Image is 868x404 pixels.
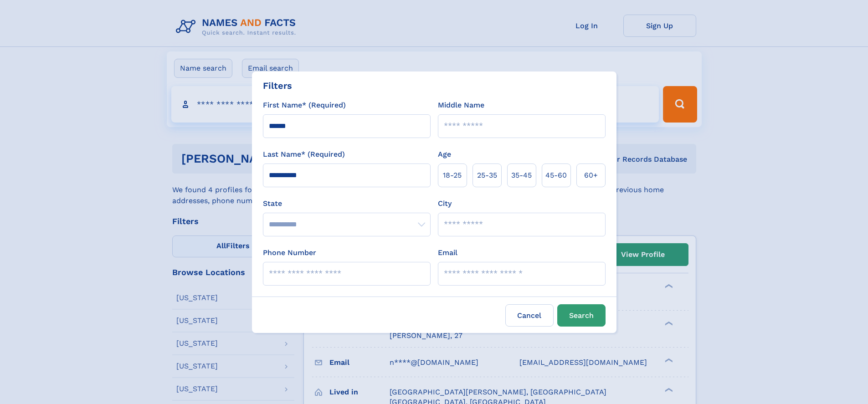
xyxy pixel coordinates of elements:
label: Last Name* (Required) [263,149,345,160]
span: 60+ [584,170,598,181]
label: City [438,198,452,209]
span: 45‑60 [545,170,567,181]
label: First Name* (Required) [263,100,346,111]
label: Middle Name [438,100,484,111]
label: State [263,198,431,209]
span: 35‑45 [511,170,532,181]
span: 18‑25 [443,170,462,181]
label: Cancel [505,304,554,327]
div: Filters [263,79,292,92]
button: Search [557,304,606,327]
span: 25‑35 [477,170,497,181]
label: Email [438,247,457,258]
label: Age [438,149,451,160]
label: Phone Number [263,247,316,258]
